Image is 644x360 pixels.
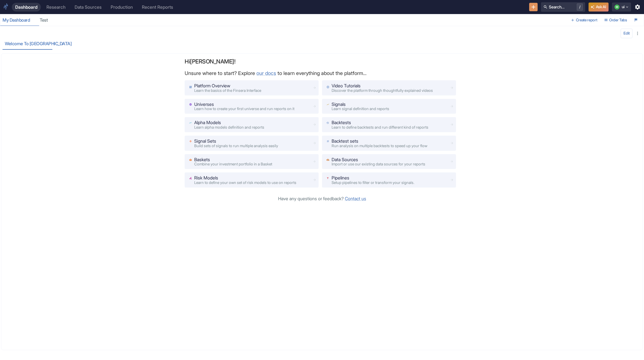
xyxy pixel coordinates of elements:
[3,17,35,23] div: My Dashboard
[332,143,427,148] span: Run analysis on multiple backtests to speed up your flow
[332,83,433,89] p: Video Tutorials
[185,80,319,95] a: Platform OverviewLearn the basics of the Finsera Interface
[12,3,41,12] a: Dashboard
[40,17,53,23] div: test
[332,156,425,163] p: Data Sources
[332,125,428,129] span: Learn to define backtests and run different kind of reports
[322,80,456,95] a: Video TutorialsDiscover the platform through thoughtfully explained videos
[194,106,294,111] span: Learn how to create your first universe and run reports on it
[589,3,608,12] button: Ask AI
[185,58,459,65] p: Hi [PERSON_NAME] !
[0,14,569,26] div: dashboard tabs
[194,88,261,93] span: Learn the basics of the Finsera Interface
[194,180,296,185] span: Learn to define your own set of risk models to use on reports
[332,88,433,93] span: Discover the platform through thoughtfully explained videos
[621,29,632,38] button: config
[185,136,319,151] a: Signal SetsBuild sets of signals to run multiple analysis easily
[602,16,630,25] button: Order Tabs
[185,195,459,202] p: Have any questions or feedback?
[46,4,66,10] div: Research
[194,101,294,108] p: Universes
[194,156,272,163] p: Baskets
[541,2,585,12] button: Search.../
[614,4,620,10] div: M
[332,101,389,108] p: Signals
[185,99,319,114] a: UniversesLearn how to create your first universe and run reports on it
[332,180,414,185] span: Setup pipelines to filter or transform your signals.
[185,117,319,132] a: Alpha ModelsLearn alpha models definition and reports
[345,196,366,201] a: Contact us
[322,136,456,151] a: Backtest setsRun analysis on multiple backtests to speed up your flow
[569,16,600,25] button: Create report
[529,3,538,12] button: New Resource
[194,83,261,89] p: Platform Overview
[185,172,319,188] a: Risk ModelsLearn to define your own set of risk models to use on reports
[194,143,278,148] span: Build sets of signals to run multiple analysis easily
[332,175,414,181] p: Pipelines
[194,119,264,126] p: Alpha Models
[5,41,71,47] div: Welcome to [GEOGRAPHIC_DATA]
[15,4,37,10] div: Dashboard
[632,16,640,25] button: Launch Tour
[185,154,319,169] a: BasketsCombine your investment portfolio in a Basket
[322,99,456,114] a: SignalsLearn signal definition and reports
[107,3,136,12] a: Production
[612,3,631,12] button: Mui
[43,3,69,12] a: Research
[194,138,278,145] p: Signal Sets
[322,154,456,169] a: Data SourcesImport or use our existing data sources for your reports
[142,4,173,10] div: Recent Reports
[194,175,296,181] p: Risk Models
[185,69,459,77] p: Unsure where to start? Explore to learn everything about the platform...
[332,106,389,111] span: Learn signal definition and reports
[111,4,133,10] div: Production
[322,172,456,188] a: PipelinesSetup pipelines to filter or transform your signals.
[332,138,427,145] p: Backtest sets
[322,117,456,132] a: BacktestsLearn to define backtests and run different kind of reports
[194,162,272,166] span: Combine your investment portfolio in a Basket
[332,162,425,166] span: Import or use our existing data sources for your reports
[138,3,176,12] a: Recent Reports
[256,70,276,76] a: our docs
[332,119,428,126] p: Backtests
[194,125,264,129] span: Learn alpha models definition and reports
[75,4,102,10] div: Data Sources
[71,3,105,12] a: Data Sources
